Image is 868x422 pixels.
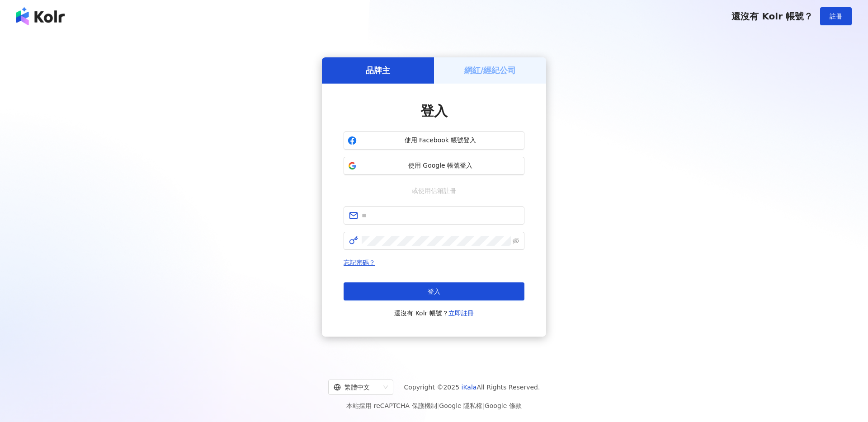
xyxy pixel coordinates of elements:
[830,13,842,20] span: 註冊
[437,402,439,409] span: |
[346,400,521,411] span: 本站採用 reCAPTCHA 保護機制
[16,7,65,25] img: logo
[406,186,462,196] span: 或使用信箱註冊
[482,402,485,409] span: |
[464,65,516,76] h5: 網紅/經紀公司
[731,11,813,22] span: 還沒有 Kolr 帳號？
[334,380,380,394] div: 繁體中文
[344,282,524,300] button: 登入
[485,402,522,409] a: Google 條款
[360,136,520,145] span: 使用 Facebook 帳號登入
[360,161,520,170] span: 使用 Google 帳號登入
[404,382,540,393] span: Copyright © 2025 All Rights Reserved.
[439,402,482,409] a: Google 隱私權
[820,7,852,25] button: 註冊
[394,308,474,319] span: 還沒有 Kolr 帳號？
[344,259,375,266] a: 忘記密碼？
[428,288,440,295] span: 登入
[344,157,524,175] button: 使用 Google 帳號登入
[462,384,477,391] a: iKala
[344,131,524,150] button: 使用 Facebook 帳號登入
[448,309,474,317] a: 立即註冊
[420,103,448,119] span: 登入
[513,238,519,244] span: eye-invisible
[366,65,390,76] h5: 品牌主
